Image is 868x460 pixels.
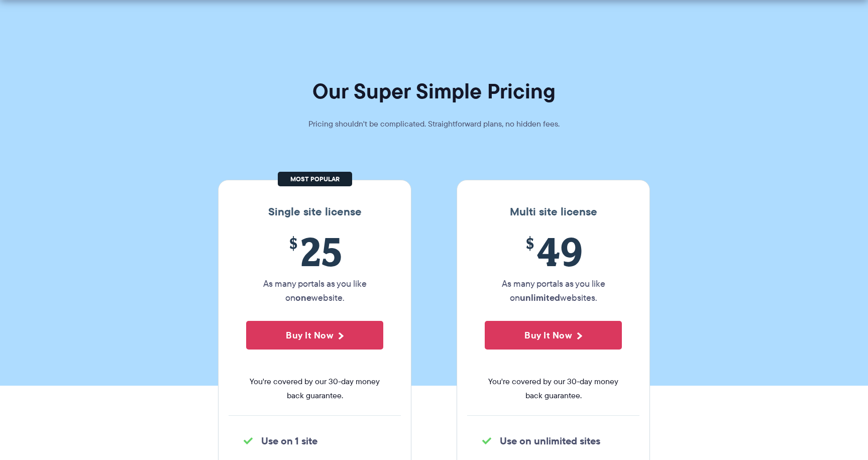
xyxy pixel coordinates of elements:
[246,375,383,403] span: You're covered by our 30-day money back guarantee.
[500,433,600,448] strong: Use on unlimited sites
[229,205,401,218] h3: Single site license
[246,321,383,350] button: Buy It Now
[246,277,383,305] p: As many portals as you like on website.
[520,291,560,304] strong: unlimited
[467,205,639,218] h3: Multi site license
[283,117,585,131] p: Pricing shouldn't be complicated. Straightforward plans, no hidden fees.
[485,277,622,305] p: As many portals as you like on websites.
[295,291,311,304] strong: one
[485,321,622,350] button: Buy It Now
[246,228,383,274] span: 25
[485,228,622,274] span: 49
[261,433,317,448] strong: Use on 1 site
[485,375,622,403] span: You're covered by our 30-day money back guarantee.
